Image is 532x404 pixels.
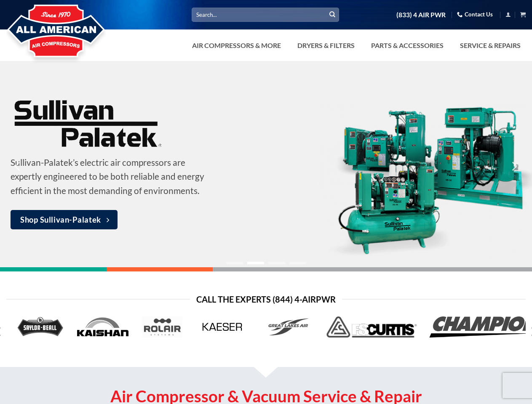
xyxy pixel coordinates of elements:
a: Air Compressors & More [187,37,286,54]
input: Search… [192,8,339,21]
a: Shop Sullivan-Palatek [11,210,118,229]
li: Page dot 4 [289,262,306,264]
a: (833) 4 AIR PWR [396,8,446,22]
a: Dryers & Filters [292,37,360,54]
li: Page dot 1 [226,262,243,264]
a: Parts & Accessories [366,37,449,54]
img: Sullivan-Palatek’s electric air compressors [319,104,532,261]
li: Page dot 2 [247,262,264,264]
button: Next [506,145,521,187]
span: Call the Experts (844) 4-AirPwr [196,292,336,306]
span: Shop Sullivan-Palatek [20,214,101,226]
img: Sullivan-Palatek [11,94,164,155]
button: Previous [11,145,26,187]
li: Page dot 3 [268,262,285,264]
a: View cart [520,9,526,20]
button: Submit [326,8,339,21]
p: Sullivan-Palatek’s electric air compressors are expertly engineered to be both reliable and energ... [11,155,218,197]
a: Login [505,9,511,20]
a: Contact Us [457,8,493,21]
a: Service & Repairs [455,37,526,54]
